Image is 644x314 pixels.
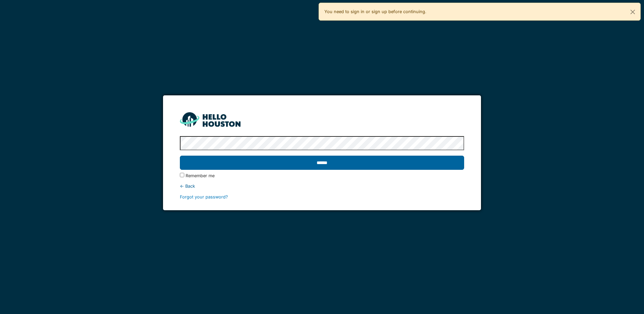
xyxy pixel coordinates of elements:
img: HH_line-BYnF2_Hg.png [180,112,240,127]
label: Remember me [186,172,215,179]
div: You need to sign in or sign up before continuing. [319,3,641,21]
a: Forgot your password? [180,194,228,199]
div: ← Back [180,183,464,189]
button: Close [625,3,640,21]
